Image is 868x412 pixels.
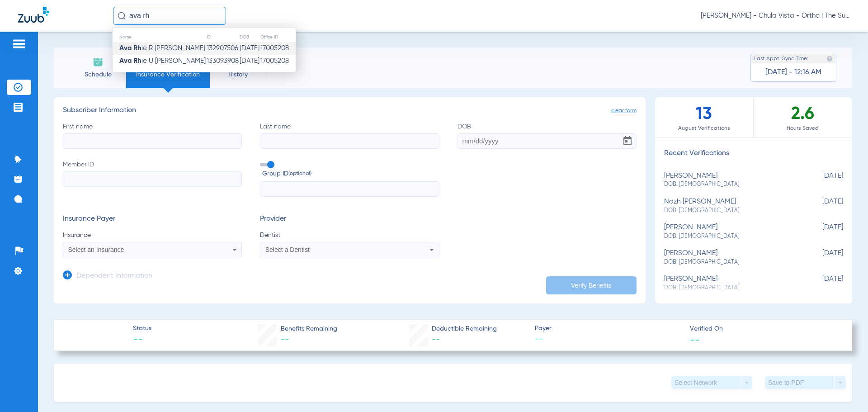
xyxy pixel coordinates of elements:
td: 17005208 [260,55,296,67]
small: (optional) [288,169,311,179]
span: Dentist [260,231,439,240]
th: DOB [239,32,260,42]
span: Verified On [690,324,837,334]
td: 133093908 [206,55,239,67]
span: [DATE] [798,223,843,240]
strong: Ava Rh [119,57,142,64]
h3: Dependent Information [76,272,152,281]
img: hamburger-icon [12,38,26,49]
label: Member ID [63,160,242,197]
span: Select a Dentist [265,246,310,253]
span: Payer [535,324,682,333]
td: 17005208 [260,42,296,55]
input: Search for patients [113,7,226,25]
span: Last Appt. Sync Time: [754,54,808,63]
input: First name [63,133,242,149]
span: ie U [PERSON_NAME] [119,57,206,64]
th: Office ID [260,32,296,42]
span: Benefits Remaining [281,324,337,334]
img: Schedule [93,57,104,67]
span: DOB: [DEMOGRAPHIC_DATA] [664,258,798,266]
span: -- [133,334,151,346]
label: DOB [458,122,637,149]
input: DOBOpen calendar [458,133,637,149]
span: Group ID [262,169,439,179]
div: [PERSON_NAME] [664,223,798,240]
th: Name [113,32,206,42]
div: nazh [PERSON_NAME] [664,198,798,214]
h3: Recent Verifications [655,149,852,158]
span: -- [535,334,682,345]
span: ie R [PERSON_NAME] [119,45,205,52]
span: [DATE] [798,172,843,189]
span: Insurance Verification [133,70,203,79]
span: -- [281,336,289,344]
th: ID [206,32,239,42]
span: DOB: [DEMOGRAPHIC_DATA] [664,207,798,215]
label: First name [63,122,242,149]
div: 13 [655,97,754,137]
span: August Verifications [655,124,753,133]
input: Last name [260,133,439,149]
span: Status [133,324,151,333]
div: [PERSON_NAME] [664,249,798,266]
div: 2.6 [754,97,852,137]
span: Insurance [63,231,242,240]
img: last sync help info [826,56,833,62]
td: [DATE] [239,42,260,55]
span: -- [432,336,440,344]
span: [DATE] [798,198,843,214]
span: [DATE] [798,275,843,292]
strong: Ava Rh [119,45,142,52]
span: [DATE] - 12:16 AM [765,68,821,77]
button: Verify Benefits [546,276,637,294]
img: Zuub Logo [18,7,49,23]
h3: Subscriber Information [63,106,637,115]
span: clear form [611,106,637,115]
div: [PERSON_NAME] [664,172,798,189]
span: History [217,70,259,79]
button: Open calendar [618,132,637,150]
input: Member ID [63,171,242,187]
span: [PERSON_NAME] - Chula Vista - Ortho | The Super Dentists [701,11,850,20]
h3: Insurance Payer [63,215,242,224]
span: Schedule [76,70,119,79]
span: Select an Insurance [68,246,124,253]
span: -- [690,335,700,344]
span: DOB: [DEMOGRAPHIC_DATA] [664,232,798,241]
h3: Provider [260,215,439,224]
span: DOB: [DEMOGRAPHIC_DATA] [664,180,798,189]
span: [DATE] [798,249,843,266]
img: Search Icon [118,12,126,20]
td: 132907506 [206,42,239,55]
span: Hours Saved [754,124,852,133]
div: [PERSON_NAME] [664,275,798,292]
label: Last name [260,122,439,149]
span: Deductible Remaining [432,324,497,334]
td: [DATE] [239,55,260,67]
